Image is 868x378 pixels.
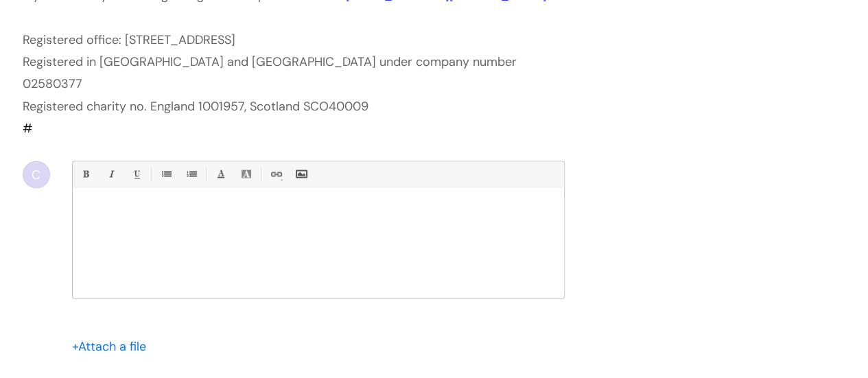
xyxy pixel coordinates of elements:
span: + [72,338,78,355]
span: Registered charity no. England 1001957, Scotland SCO40009 [23,98,368,115]
a: Font Color [212,166,229,183]
div: Attach a file [72,335,154,357]
a: Back Color [237,166,255,183]
a: Link [267,166,284,183]
div: C [23,161,50,189]
a: 1. Ordered List (Ctrl-Shift-8) [183,166,200,183]
a: • Unordered List (Ctrl-Shift-7) [157,166,174,183]
a: Italic (Ctrl-I) [102,166,119,183]
a: Bold (Ctrl-B) [77,166,94,183]
span: Registered in [GEOGRAPHIC_DATA] and [GEOGRAPHIC_DATA] under company number 02580377 [23,54,520,92]
a: Underline(Ctrl-U) [128,166,145,183]
a: Insert Image... [292,166,309,183]
span: Registered office: [STREET_ADDRESS] [23,32,235,48]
